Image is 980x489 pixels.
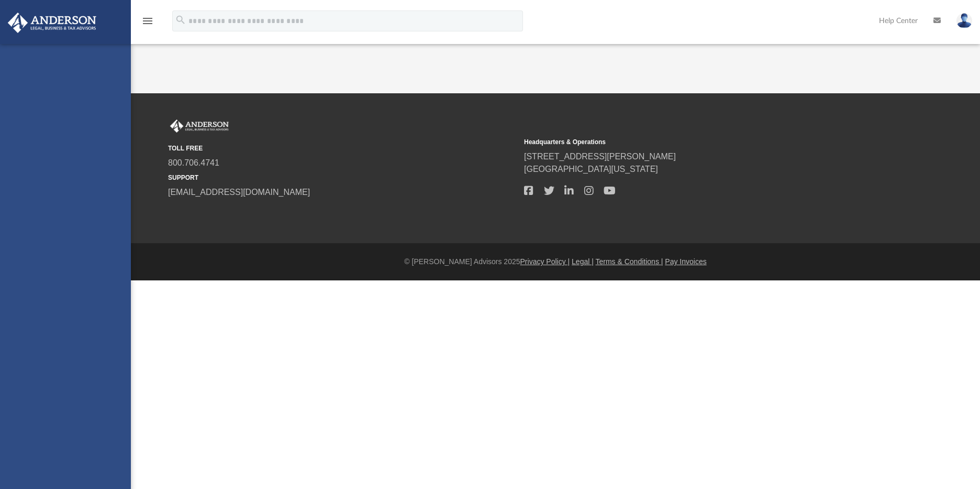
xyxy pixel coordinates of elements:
a: [EMAIL_ADDRESS][DOMAIN_NAME] [168,188,310,197]
a: menu [141,20,154,27]
a: [GEOGRAPHIC_DATA][US_STATE] [524,165,658,173]
small: Headquarters & Operations [524,137,873,147]
div: © [PERSON_NAME] Advisors 2025 [131,256,980,267]
img: Anderson Advisors Platinum Portal [168,119,231,133]
small: TOLL FREE [168,144,517,153]
a: Pay Invoices [665,257,706,266]
img: Anderson Advisors Platinum Portal [5,13,99,33]
a: Privacy Policy | [520,257,570,266]
a: Legal | [572,257,594,266]
i: search [175,14,186,26]
a: Terms & Conditions | [596,257,663,266]
img: User Pic [956,13,972,28]
i: menu [141,15,154,27]
small: SUPPORT [168,173,517,182]
a: [STREET_ADDRESS][PERSON_NAME] [524,152,676,161]
a: 800.706.4741 [168,158,219,167]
